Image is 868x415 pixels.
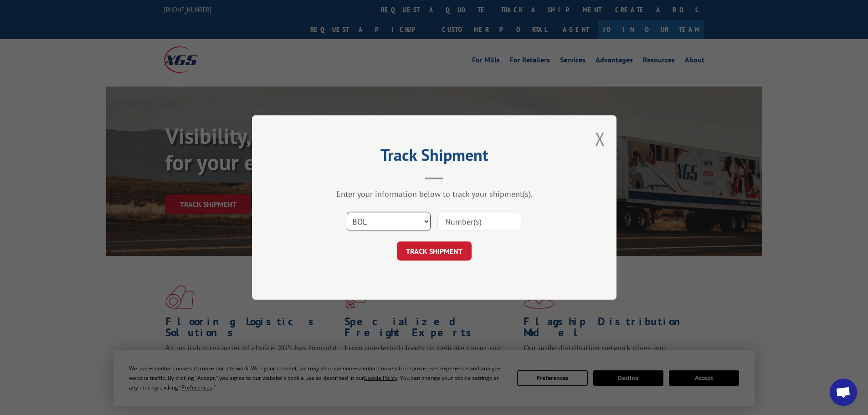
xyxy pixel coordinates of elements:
div: Open chat [830,379,857,406]
div: Enter your information below to track your shipment(s). [298,189,571,199]
input: Number(s) [437,212,521,231]
button: TRACK SHIPMENT [397,241,472,261]
button: Close modal [595,127,605,151]
h2: Track Shipment [298,149,571,166]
